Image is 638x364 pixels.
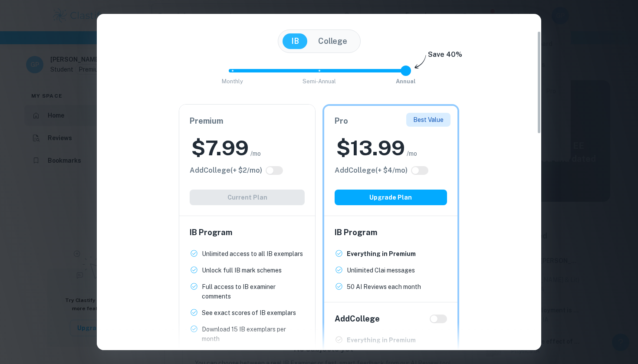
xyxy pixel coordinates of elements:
p: Best Value [413,115,444,125]
button: IB [283,33,308,49]
p: See exact scores of IB exemplars [202,308,296,318]
h6: Pro [335,115,447,127]
h6: Click to see all the additional College features. [190,165,262,176]
h6: Add College [335,313,380,325]
span: Annual [396,78,416,85]
p: Full access to IB examiner comments [202,282,305,301]
span: Semi-Annual [303,78,336,85]
span: /mo [250,149,261,158]
p: Unlimited Clai messages [347,266,415,275]
p: Unlock full IB mark schemes [202,266,282,275]
p: 50 AI Reviews each month [347,282,421,292]
h6: IB Program [335,226,447,239]
h6: IB Program [190,226,305,239]
h2: $ 7.99 [191,134,249,162]
img: subscription-arrow.svg [414,55,426,69]
button: Upgrade Plan [335,190,447,205]
h6: Premium [190,115,305,127]
h6: Save 40% [428,49,462,64]
h2: $ 13.99 [336,134,405,162]
span: Monthly [222,78,243,85]
p: Unlimited access to all IB exemplars [202,249,303,259]
span: /mo [407,149,417,158]
button: College [309,33,356,49]
h6: Click to see all the additional College features. [335,165,408,176]
p: Everything in Premium [347,249,416,259]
